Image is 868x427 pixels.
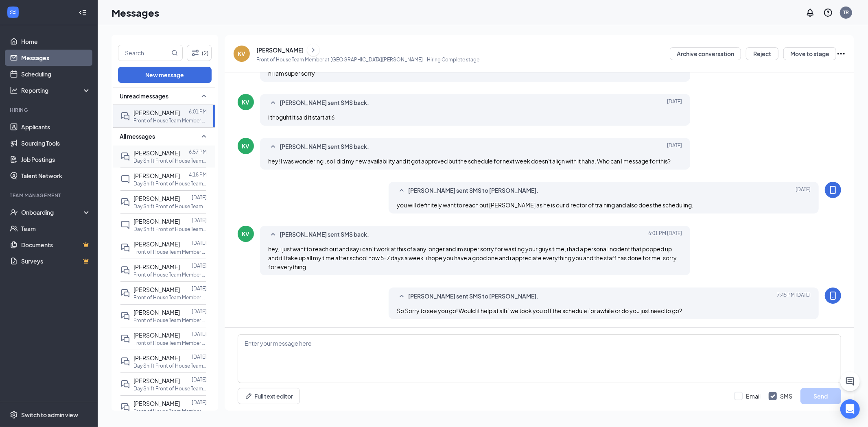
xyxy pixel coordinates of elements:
[667,142,682,152] span: [DATE]
[133,400,180,407] span: [PERSON_NAME]
[133,331,180,339] span: [PERSON_NAME]
[307,44,319,56] button: ChevronRight
[268,98,278,108] svg: SmallChevronUp
[118,67,212,83] button: New message
[120,132,155,140] span: All messages
[397,307,682,314] span: So Sorry to see you go! Would it help at all if we took you off the schedule for awhile or do you...
[120,288,130,298] svg: DoubleChat
[21,86,91,94] div: Reporting
[840,399,860,419] div: Open Intercom Messenger
[192,262,207,269] p: [DATE]
[133,226,207,233] p: Day Shift Front of House Team Member at I-25 & Harmony Rd
[133,180,207,187] p: Day Shift Front of House Team Member at I-25 & Harmony Rd
[268,113,335,121] span: i thoguht it said it start at 6
[238,50,246,58] div: KV
[133,385,207,392] p: Day Shift Front of House Team Member at I-25 & Harmony Rd
[133,248,207,255] p: Front of House Team Member at [GEOGRAPHIC_DATA][PERSON_NAME]
[120,152,130,161] svg: DoubleChat
[828,291,838,301] svg: MobileSms
[21,135,91,151] a: Sourcing Tools
[133,240,180,248] span: [PERSON_NAME]
[823,8,833,17] svg: QuestionInfo
[21,151,91,168] a: Job Postings
[242,230,250,238] div: KV
[192,353,207,360] p: [DATE]
[120,111,130,121] svg: DoubleChat
[280,230,369,240] span: [PERSON_NAME] sent SMS back.
[133,362,207,369] p: Day Shift Front of House Team Member at I-25 & Harmony Rd
[268,142,278,152] svg: SmallChevronUp
[133,294,207,301] p: Front of House Team Member at [GEOGRAPHIC_DATA][PERSON_NAME]
[120,174,130,184] svg: ChatInactive
[800,388,841,404] button: Send
[118,45,170,61] input: Search
[133,271,207,278] p: Front of House Team Member at [GEOGRAPHIC_DATA][PERSON_NAME]
[133,218,180,225] span: [PERSON_NAME]
[171,50,178,56] svg: MagnifyingGlass
[21,119,91,135] a: Applicants
[133,377,180,384] span: [PERSON_NAME]
[309,45,317,55] svg: ChevronRight
[79,9,87,17] svg: Collapse
[648,230,682,240] span: [DATE] 6:01 PM
[120,220,130,230] svg: ChatInactive
[21,220,91,237] a: Team
[120,266,130,275] svg: DoubleChat
[133,286,180,293] span: [PERSON_NAME]
[133,172,180,179] span: [PERSON_NAME]
[190,48,200,58] svg: Filter
[10,86,18,94] svg: Analysis
[21,66,91,82] a: Scheduling
[112,6,159,20] h1: Messages
[133,203,207,210] p: Day Shift Front of House Team Member at I-25 & Harmony Rd
[133,354,180,362] span: [PERSON_NAME]
[397,292,407,301] svg: SmallChevronUp
[21,33,91,50] a: Home
[192,331,207,338] p: [DATE]
[746,47,778,60] button: Reject
[242,142,250,150] div: KV
[199,131,209,141] svg: SmallChevronUp
[120,243,130,253] svg: DoubleChat
[843,9,849,16] div: TR
[133,340,207,346] p: Front of House Team Member at [GEOGRAPHIC_DATA][PERSON_NAME]
[408,186,538,196] span: [PERSON_NAME] sent SMS to [PERSON_NAME].
[192,399,207,406] p: [DATE]
[10,208,18,216] svg: UserCheck
[189,171,207,178] p: 4:18 PM
[133,317,207,324] p: Front of House Team Member at [GEOGRAPHIC_DATA][PERSON_NAME]
[21,168,91,184] a: Talent Network
[845,377,855,386] svg: ChatActive
[21,50,91,66] a: Messages
[268,245,677,270] span: hey, i just want to reach out and say i can’t work at this cfa any longer and im super sorry for ...
[245,392,253,400] svg: Pen
[133,117,207,124] p: Front of House Team Member at [GEOGRAPHIC_DATA][PERSON_NAME]
[120,92,168,100] span: Unread messages
[133,149,180,157] span: [PERSON_NAME]
[828,185,838,195] svg: MobileSms
[199,91,209,101] svg: SmallChevronUp
[133,309,180,316] span: [PERSON_NAME]
[397,201,694,209] span: you will definitely want to reach out [PERSON_NAME] as he is our director of training and also do...
[667,98,682,108] span: [DATE]
[280,98,369,108] span: [PERSON_NAME] sent SMS back.
[796,186,811,196] span: [DATE]
[189,108,207,115] p: 6:01 PM
[120,334,130,344] svg: DoubleChat
[120,197,130,207] svg: DoubleChat
[133,109,180,116] span: [PERSON_NAME]
[120,402,130,412] svg: DoubleChat
[836,49,846,59] svg: Ellipses
[268,230,278,240] svg: SmallChevronUp
[133,263,180,270] span: [PERSON_NAME]
[192,308,207,315] p: [DATE]
[10,411,18,419] svg: Settings
[21,253,91,269] a: SurveysCrown
[9,8,17,16] svg: WorkstreamLogo
[408,292,538,301] span: [PERSON_NAME] sent SMS to [PERSON_NAME].
[783,47,836,60] button: Move to stage
[280,142,369,152] span: [PERSON_NAME] sent SMS back.
[840,372,860,391] button: ChatActive
[189,148,207,155] p: 6:57 PM
[805,8,815,17] svg: Notifications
